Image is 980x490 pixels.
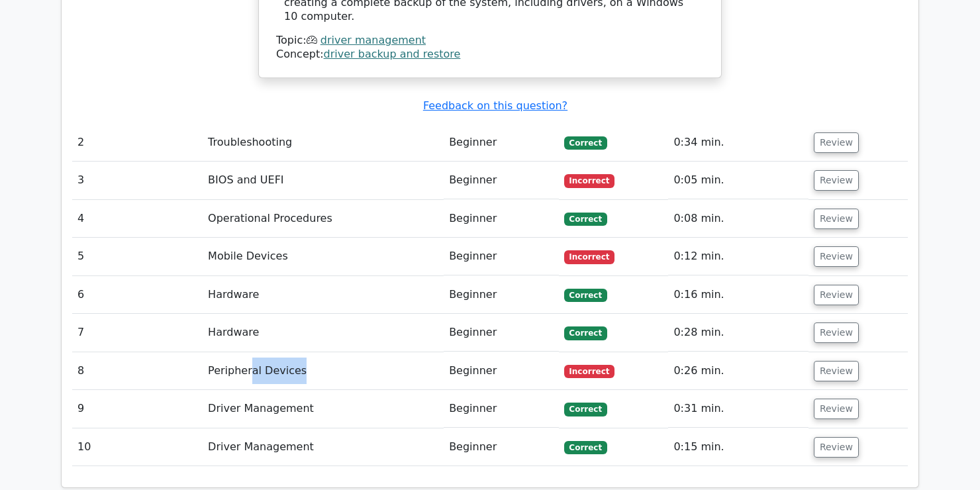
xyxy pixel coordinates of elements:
td: 5 [72,238,203,275]
a: driver management [320,34,426,46]
td: Beginner [444,428,558,466]
td: Beginner [444,352,558,390]
td: Mobile Devices [203,238,444,275]
td: 3 [72,162,203,199]
td: Driver Management [203,390,444,428]
td: 0:05 min. [668,162,808,199]
span: Incorrect [564,250,615,264]
span: Incorrect [564,174,615,187]
td: 9 [72,390,203,428]
td: 0:34 min. [668,124,808,162]
span: Correct [564,326,607,340]
a: driver backup and restore [324,48,461,60]
div: Concept: [276,48,704,62]
td: Operational Procedures [203,200,444,238]
button: Review [814,399,859,419]
td: Beginner [444,314,558,352]
td: 0:28 min. [668,314,808,352]
button: Review [814,132,859,153]
td: Hardware [203,276,444,314]
td: 8 [72,352,203,390]
td: Beginner [444,390,558,428]
td: 6 [72,276,203,314]
td: 0:31 min. [668,390,808,428]
td: Beginner [444,276,558,314]
td: Beginner [444,200,558,238]
span: Correct [564,289,607,302]
td: Driver Management [203,428,444,466]
td: 0:26 min. [668,352,808,390]
td: 10 [72,428,203,466]
td: 0:08 min. [668,200,808,238]
span: Correct [564,136,607,150]
td: Troubleshooting [203,124,444,162]
button: Review [814,322,859,343]
td: 0:16 min. [668,276,808,314]
button: Review [814,285,859,305]
td: BIOS and UEFI [203,162,444,199]
td: Peripheral Devices [203,352,444,390]
button: Review [814,209,859,229]
span: Incorrect [564,365,615,378]
div: Topic: [276,34,704,48]
span: Correct [564,403,607,416]
td: 4 [72,200,203,238]
button: Review [814,246,859,267]
td: Hardware [203,314,444,352]
button: Review [814,170,859,191]
span: Correct [564,213,607,226]
td: 0:12 min. [668,238,808,275]
span: Correct [564,441,607,454]
button: Review [814,361,859,381]
td: 2 [72,124,203,162]
td: 7 [72,314,203,352]
td: Beginner [444,238,558,275]
a: Feedback on this question? [423,99,567,112]
td: 0:15 min. [668,428,808,466]
td: Beginner [444,124,558,162]
td: Beginner [444,162,558,199]
button: Review [814,437,859,458]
